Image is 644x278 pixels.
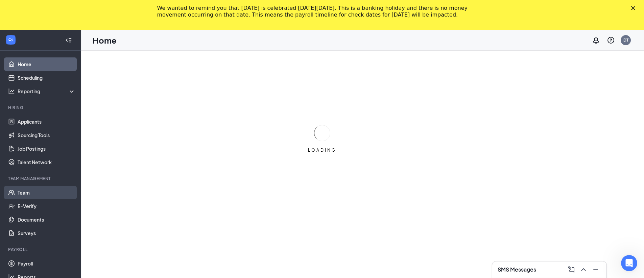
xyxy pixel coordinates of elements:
[18,128,75,142] a: Sourcing Tools
[18,213,75,226] a: Documents
[623,37,628,43] div: DT
[18,71,75,84] a: Scheduling
[18,226,75,240] a: Surveys
[18,142,75,155] a: Job Postings
[7,36,14,43] svg: WorkstreamLogo
[157,5,476,18] div: We wanted to remind you that [DATE] is celebrated [DATE][DATE]. This is a banking holiday and the...
[65,37,72,44] svg: Collapse
[592,36,600,44] svg: Notifications
[8,247,74,252] div: Payroll
[579,266,588,274] svg: ChevronUp
[578,264,589,275] button: ChevronUp
[567,266,575,274] svg: ComposeMessage
[590,264,601,275] button: Minimize
[18,115,75,128] a: Applicants
[631,6,638,10] div: Close
[607,36,615,44] svg: QuestionInfo
[592,266,600,274] svg: Minimize
[305,147,339,153] div: LOADING
[18,57,75,71] a: Home
[18,155,75,169] a: Talent Network
[498,266,536,273] h3: SMS Messages
[8,105,74,110] div: Hiring
[93,34,117,46] h1: Home
[18,199,75,213] a: E-Verify
[18,88,76,95] div: Reporting
[18,186,75,199] a: Team
[18,257,75,270] a: Payroll
[8,176,74,181] div: Team Management
[8,88,15,95] svg: Analysis
[566,264,577,275] button: ComposeMessage
[621,255,637,271] iframe: Intercom live chat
